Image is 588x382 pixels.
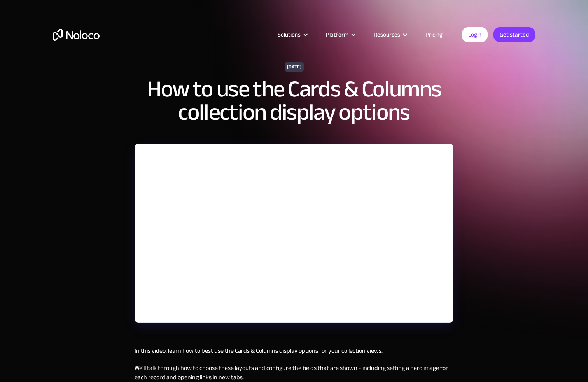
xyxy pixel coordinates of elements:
div: Solutions [278,30,301,40]
div: Resources [374,30,400,40]
div: Resources [364,30,416,40]
div: Solutions [268,30,316,40]
div: Platform [316,30,364,40]
p: We'll talk through how to choose these layouts and configure the fields that are shown - includin... [135,363,453,382]
iframe: YouTube embed [135,144,453,322]
h1: How to use the Cards & Columns collection display options [138,77,450,124]
a: Get started [493,27,535,42]
div: Platform [326,30,348,40]
a: home [53,29,100,41]
a: Pricing [416,30,452,40]
a: Login [462,27,488,42]
p: In this video, learn how to best use the Cards & Columns display options for your collection views. [135,346,453,356]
